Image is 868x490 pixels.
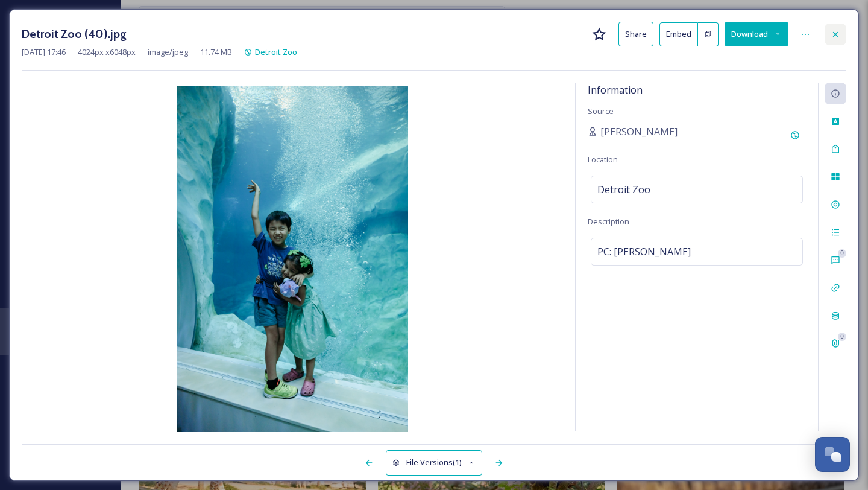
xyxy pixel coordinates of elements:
[597,244,691,259] span: PC: [PERSON_NAME]
[588,154,618,165] span: Location
[659,22,698,46] button: Embed
[22,86,563,434] img: The%20Detroit%20Zoo%20(4).jpg
[22,25,127,43] h3: Detroit Zoo (40).jpg
[255,46,297,57] span: Detroit Zoo
[600,124,678,139] span: [PERSON_NAME]
[588,83,643,97] span: Information
[588,106,614,116] span: Source
[588,216,629,227] span: Description
[725,22,788,46] button: Download
[22,46,66,58] span: [DATE] 17:46
[838,332,846,341] div: 0
[386,450,482,475] button: File Versions(1)
[618,22,653,46] button: Share
[838,249,846,258] div: 0
[597,182,650,197] span: Detroit Zoo
[815,437,850,472] button: Open Chat
[200,46,232,58] span: 11.74 MB
[78,46,136,58] span: 4024 px x 6048 px
[148,46,188,58] span: image/jpeg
